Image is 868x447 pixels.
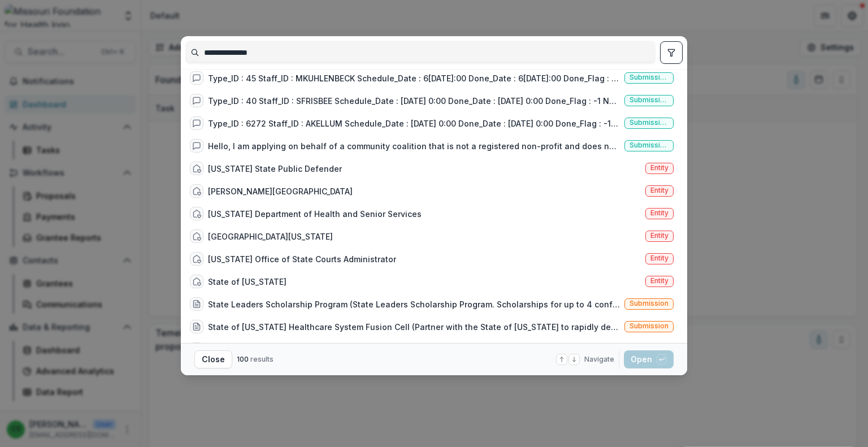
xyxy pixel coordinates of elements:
[630,119,669,127] span: Submission comment
[208,163,342,175] div: [US_STATE] State Public Defender
[650,209,669,217] span: Entity
[584,354,614,364] span: Navigate
[208,276,287,288] div: State of [US_STATE]
[208,140,620,152] div: Hello, I am applying on behalf of a community coalition that is not a registered non-profit and d...
[650,186,669,194] span: Entity
[208,208,422,220] div: [US_STATE] Department of Health and Senior Services
[208,321,620,333] div: State of [US_STATE] Healthcare System Fusion Cell (Partner with the State of [US_STATE] to rapidl...
[630,73,669,81] span: Submission comment
[250,355,274,363] span: results
[208,72,620,84] div: Type_ID : 45 Staff_ID : MKUHLENBECK Schedule_Date : 6[DATE]:00 Done_Date : 6[DATE]:00 Done_Flag :...
[208,298,620,310] div: State Leaders Scholarship Program (State Leaders Scholarship Program. Scholarships for up to 4 co...
[630,300,669,307] span: Submission
[208,185,353,197] div: [PERSON_NAME][GEOGRAPHIC_DATA]
[660,41,683,64] button: toggle filters
[630,96,669,104] span: Submission comment
[208,253,396,265] div: [US_STATE] Office of State Courts Administrator
[194,350,232,368] button: Close
[208,95,620,107] div: Type_ID : 40 Staff_ID : SFRISBEE Schedule_Date : [DATE] 0:00 Done_Date : [DATE] 0:00 Done_Flag : ...
[624,350,674,368] button: Open
[208,118,620,129] div: Type_ID : 6272 Staff_ID : AKELLUM Schedule_Date : [DATE] 0:00 Done_Date : [DATE] 0:00 Done_Flag :...
[237,355,249,363] span: 100
[630,322,669,330] span: Submission
[650,232,669,240] span: Entity
[650,277,669,285] span: Entity
[650,254,669,262] span: Entity
[650,164,669,172] span: Entity
[630,141,669,149] span: Submission comment
[208,231,333,242] div: [GEOGRAPHIC_DATA][US_STATE]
